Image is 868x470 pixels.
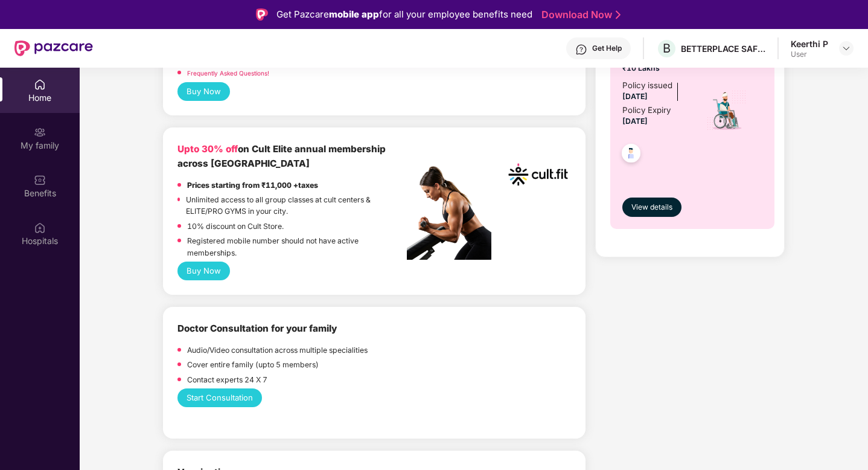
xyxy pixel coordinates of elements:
[575,43,587,56] img: svg+xml;base64,PHN2ZyBpZD0iSGVscC0zMngzMiIgeG1sbnM9Imh0dHA6Ly93d3cudzMub3JnLzIwMDAvc3ZnIiB3aWR0aD...
[706,89,747,132] img: icon
[34,222,46,234] img: svg+xml;base64,PHN2ZyBpZD0iSG9zcGl0YWxzIiB4bWxucz0iaHR0cDovL3d3dy53My5vcmcvMjAwMC9zdmciIHdpZHRoPS...
[187,181,318,190] strong: Prices starting from ₹11,000 +taxes
[592,43,622,53] div: Get Help
[187,235,407,259] p: Registered mobile number should not have active memberships.
[791,50,828,59] div: User
[34,174,46,186] img: svg+xml;base64,PHN2ZyBpZD0iQmVuZWZpdHMiIHhtbG5zPSJodHRwOi8vd3d3LnczLm9yZy8yMDAwL3N2ZyIgd2lkdGg9Ij...
[622,79,672,92] div: Policy issued
[505,142,571,208] img: cult.png
[177,323,337,334] b: Doctor Consultation for your family
[187,374,267,385] p: Contact experts 24 X 7
[616,8,621,21] img: Stroke
[276,7,532,22] div: Get Pazcare for all your employee benefits need
[841,43,851,53] img: svg+xml;base64,PHN2ZyBpZD0iRHJvcGRvd24tMzJ4MzIiIHhtbG5zPSJodHRwOi8vd3d3LnczLm9yZy8yMDAwL3N2ZyIgd2...
[187,359,319,370] p: Cover entire family (upto 5 members)
[256,8,268,21] img: Logo
[622,62,691,74] span: ₹10 Lakhs
[681,43,765,54] div: BETTERPLACE SAFETY SOLUTIONS PRIVATE LIMITED
[505,321,571,337] img: physica%20-%20Edited.png
[187,221,284,232] p: 10% discount on Cult Store.
[329,8,379,20] strong: mobile app
[631,202,672,213] span: View details
[34,126,46,138] img: svg+xml;base64,PHN2ZyB3aWR0aD0iMjAiIGhlaWdodD0iMjAiIHZpZXdCb3g9IjAgMCAyMCAyMCIgZmlsbD0ibm9uZSIgeG...
[622,117,648,126] span: [DATE]
[622,104,671,117] div: Policy Expiry
[186,194,407,217] p: Unlimited access to all group classes at cult centers & ELITE/PRO GYMS in your city.
[616,140,646,170] img: svg+xml;base64,PHN2ZyB4bWxucz0iaHR0cDovL3d3dy53My5vcmcvMjAwMC9zdmciIHdpZHRoPSI0OC45NDMiIGhlaWdodD...
[14,40,93,56] img: New Pazcare Logo
[177,262,230,280] button: Buy Now
[34,79,46,91] img: svg+xml;base64,PHN2ZyBpZD0iSG9tZSIgeG1sbnM9Imh0dHA6Ly93d3cudzMub3JnLzIwMDAvc3ZnIiB3aWR0aD0iMjAiIG...
[622,92,648,101] span: [DATE]
[177,388,262,407] button: Start Consultation
[177,82,230,101] button: Buy Now
[791,38,828,50] div: Keerthi P
[177,143,238,155] b: Upto 30% off
[187,344,368,356] p: Audio/Video consultation across multiple specialities
[663,41,671,56] span: B
[177,143,386,169] b: on Cult Elite annual membership across [GEOGRAPHIC_DATA]
[407,166,491,260] img: pc2.png
[187,69,269,77] a: Frequently Asked Questions!
[541,8,617,21] a: Download Now
[622,198,681,217] button: View details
